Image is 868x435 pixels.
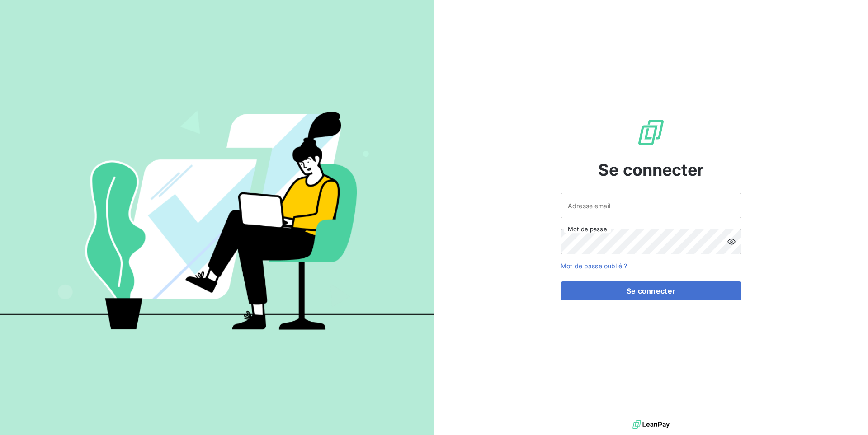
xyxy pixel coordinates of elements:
[561,193,741,218] input: placeholder
[637,118,665,147] img: Logo LeanPay
[561,281,741,300] button: Se connecter
[561,262,627,270] a: Mot de passe oublié ?
[632,418,670,431] img: logo
[598,158,704,182] span: Se connecter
